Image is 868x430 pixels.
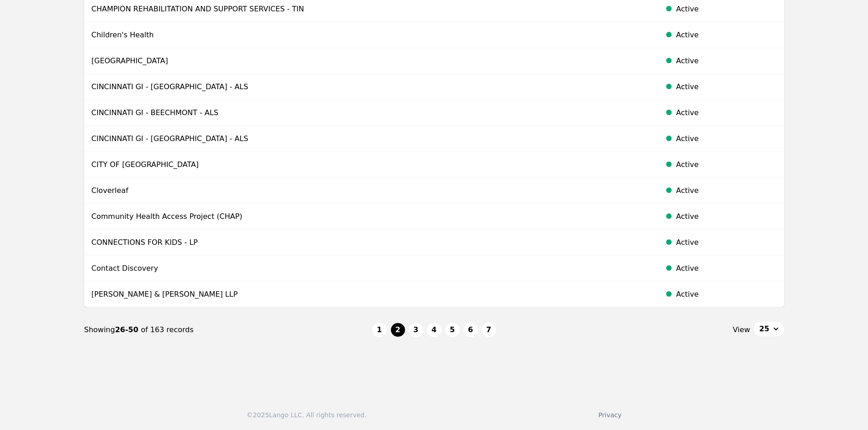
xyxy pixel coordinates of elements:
[759,324,769,334] span: 25
[676,30,777,40] div: Active
[84,324,372,335] div: Showing of 163 records
[84,100,654,126] td: CINCINNATI GI - BEECHMONT - ALS
[247,410,366,420] div: © 2025 Lango LLC. All rights reserved.
[676,159,777,170] div: Active
[463,323,478,337] button: 6
[482,323,496,337] button: 7
[676,56,777,66] div: Active
[84,22,654,48] td: Children's Health
[676,4,777,15] div: Active
[84,256,654,282] td: Contact Discovery
[84,308,784,352] nav: Page navigation
[84,48,654,74] td: [GEOGRAPHIC_DATA]
[409,323,423,337] button: 3
[115,325,141,334] span: 26-50
[84,282,654,308] td: [PERSON_NAME] & [PERSON_NAME] LLP
[84,152,654,178] td: CITY OF [GEOGRAPHIC_DATA]
[676,81,777,92] div: Active
[676,289,777,300] div: Active
[84,74,654,100] td: CINCINNATI GI - [GEOGRAPHIC_DATA] - ALS
[427,323,442,337] button: 4
[84,126,654,152] td: CINCINNATI GI - [GEOGRAPHIC_DATA] - ALS
[676,185,777,196] div: Active
[84,178,654,204] td: Cloverleaf
[676,237,777,248] div: Active
[598,411,621,419] a: Privacy
[676,263,777,274] div: Active
[676,133,777,144] div: Active
[84,230,654,256] td: CONNECTIONS FOR KIDS - LP
[733,324,750,335] span: View
[754,322,784,336] button: 25
[84,204,654,230] td: Community Health Access Project (CHAP)
[676,107,777,118] div: Active
[676,211,777,222] div: Active
[372,323,387,337] button: 1
[445,323,460,337] button: 5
